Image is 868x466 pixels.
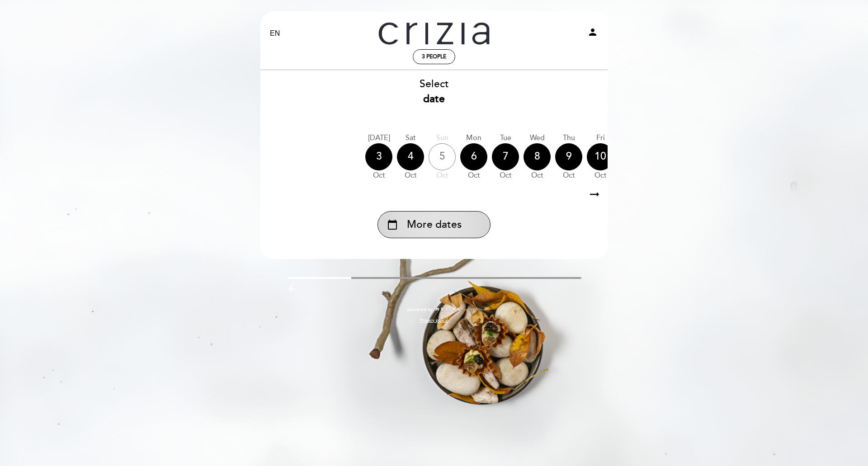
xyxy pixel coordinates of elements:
[397,143,424,170] div: 4
[420,317,448,324] a: Privacy policy
[429,170,456,181] div: Oct
[587,170,614,181] div: Oct
[407,217,462,232] span: More dates
[524,133,551,143] div: Wed
[387,217,398,232] i: calendar_today
[422,53,446,60] span: 3 people
[365,133,392,143] div: [DATE]
[460,170,487,181] div: Oct
[524,143,551,170] div: 8
[460,133,487,143] div: Mon
[492,133,519,143] div: Tue
[460,143,487,170] div: 6
[377,21,491,46] a: Crizia
[524,170,551,181] div: Oct
[365,170,392,181] div: Oct
[587,27,598,38] i: person
[587,133,614,143] div: Fri
[492,170,519,181] div: Oct
[587,143,614,170] div: 10
[555,133,582,143] div: Thu
[397,170,424,181] div: Oct
[429,133,456,143] div: Sun
[407,306,433,313] span: powered by
[287,283,297,294] i: arrow_backward
[435,307,461,312] img: MEITRE
[407,306,461,313] a: powered by
[587,27,598,41] button: person
[555,143,582,170] div: 9
[260,77,608,107] div: Select
[588,185,601,204] i: arrow_right_alt
[397,133,424,143] div: Sat
[365,143,392,170] div: 3
[492,143,519,170] div: 7
[555,170,582,181] div: Oct
[429,143,456,170] div: 5
[423,93,445,105] b: date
